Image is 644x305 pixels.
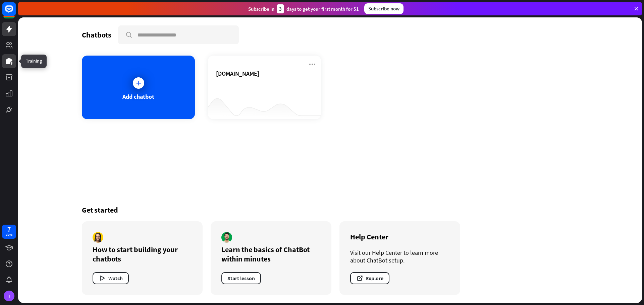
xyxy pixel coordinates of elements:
[93,245,192,263] div: How to start building your chatbots
[82,30,111,40] div: Chatbots
[6,232,12,237] div: days
[7,226,11,232] div: 7
[122,93,154,100] div: Add chatbot
[350,232,449,241] div: Help Center
[221,232,232,243] img: author
[277,4,284,13] div: 3
[93,272,129,284] button: Watch
[221,272,261,284] button: Start lesson
[216,70,259,77] span: sites.google.com
[4,291,14,301] div: I
[248,4,359,13] div: Subscribe in days to get your first month for $1
[93,232,103,243] img: author
[221,245,321,263] div: Learn the basics of ChatBot within minutes
[364,3,404,14] div: Subscribe now
[350,272,389,284] button: Explore
[82,205,578,215] div: Get started
[350,249,449,264] div: Visit our Help Center to learn more about ChatBot setup.
[5,3,25,23] button: Open LiveChat chat widget
[2,225,16,239] a: 7 days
